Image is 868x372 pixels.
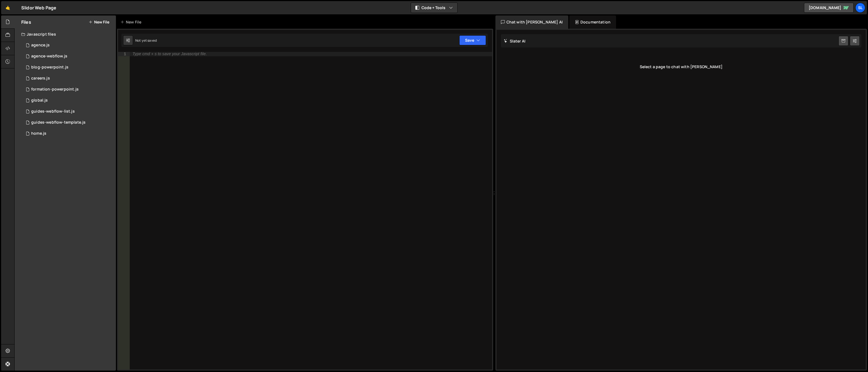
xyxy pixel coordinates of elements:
div: 12109/29471.js [21,84,116,95]
div: 12109/29466.js [21,40,116,51]
div: Chat with [PERSON_NAME] AI [495,15,568,29]
div: Type cmd + s to save your Javascript file. [132,52,207,56]
div: Slidor Web Page [21,4,56,11]
div: home.js [31,131,46,136]
div: 12109/29400.js [21,128,116,139]
h2: Files [21,19,31,25]
button: Save [459,35,486,45]
div: 1 [118,52,130,56]
div: careers.js [31,76,50,81]
div: 12109/29034.js [21,51,116,62]
a: [DOMAIN_NAME] [804,3,854,13]
div: formation-powerpoint.js [31,87,79,92]
div: 12109/29383.js [21,95,116,106]
div: Documentation [569,15,616,29]
div: Not yet saved [135,38,157,43]
div: 12109/29650.js [21,106,116,117]
button: Code + Tools [411,3,457,13]
div: agence.js [31,43,50,48]
a: 🤙 [1,1,15,14]
div: 12109/29404.js [21,73,116,84]
div: New File [120,19,144,25]
div: Select a page to chat with [PERSON_NAME] [501,56,862,78]
div: guides-webflow-template.js [31,120,86,125]
div: guides-webflow-list.js [31,109,75,114]
h2: Slater AI [504,38,526,44]
button: New File [89,20,109,24]
div: Javascript files [15,29,116,40]
div: blog-powerpoint.js [31,65,68,70]
div: 12109/29334.js [21,62,116,73]
a: Sl [855,3,865,13]
div: global.js [31,98,48,103]
div: 12109/29874.js [21,117,116,128]
div: agence-webflow.js [31,54,67,59]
